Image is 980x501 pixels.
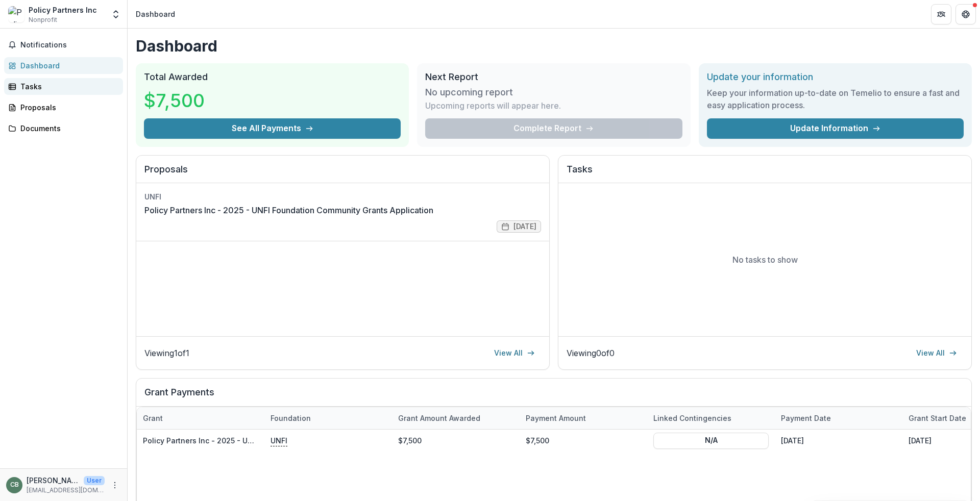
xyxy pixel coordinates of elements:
[144,347,189,359] p: Viewing 1 of 1
[137,407,264,429] div: Grant
[144,387,963,406] h2: Grant Payments
[707,87,964,111] h3: Keep your information up-to-date on Temelio to ensure a fast and easy application process.
[29,5,97,15] div: Policy Partners Inc
[520,413,592,423] div: Payment Amount
[136,37,972,55] h1: Dashboard
[144,71,401,83] h2: Total Awarded
[144,164,541,183] h2: Proposals
[707,118,964,139] a: Update Information
[425,99,561,112] p: Upcoming reports will appear here.
[567,347,615,359] p: Viewing 0 of 0
[4,78,123,95] a: Tasks
[143,436,412,445] a: Policy Partners Inc - 2025 - UNFI Foundation Community Grants Application
[27,475,80,486] p: [PERSON_NAME] Brown
[520,407,647,429] div: Payment Amount
[4,37,123,53] button: Notifications
[4,120,123,137] a: Documents
[902,413,972,423] div: Grant start date
[264,407,392,429] div: Foundation
[425,87,513,98] h3: No upcoming report
[520,430,647,452] div: $7,500
[4,57,123,74] a: Dashboard
[392,407,520,429] div: Grant amount awarded
[4,99,123,116] a: Proposals
[488,345,541,361] a: View All
[27,486,105,495] p: [EMAIL_ADDRESS][DOMAIN_NAME]
[84,476,105,485] p: User
[144,118,401,139] button: See All Payments
[910,345,963,361] a: View All
[707,71,964,83] h2: Update your information
[136,9,175,19] div: Dashboard
[775,407,902,429] div: Payment date
[20,60,115,71] div: Dashboard
[144,87,220,114] h3: $7,500
[109,4,123,24] button: Open entity switcher
[653,432,769,448] button: N/A
[20,102,115,113] div: Proposals
[8,6,24,22] img: Policy Partners Inc
[392,413,486,423] div: Grant amount awarded
[109,479,121,491] button: More
[775,413,837,423] div: Payment date
[137,413,169,423] div: Grant
[647,407,775,429] div: Linked Contingencies
[931,4,951,24] button: Partners
[20,41,119,49] span: Notifications
[425,71,682,83] h2: Next Report
[20,123,115,134] div: Documents
[144,204,433,216] a: Policy Partners Inc - 2025 - UNFI Foundation Community Grants Application
[567,164,963,183] h2: Tasks
[732,254,798,266] p: No tasks to show
[775,430,902,452] div: [DATE]
[29,15,57,24] span: Nonprofit
[955,4,976,24] button: Get Help
[647,413,738,423] div: Linked Contingencies
[132,7,179,21] nav: breadcrumb
[10,482,19,488] div: Carrie Y. Hepburn Brown
[264,413,317,423] div: Foundation
[392,430,520,452] div: $7,500
[20,81,115,92] div: Tasks
[271,435,287,446] p: UNFI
